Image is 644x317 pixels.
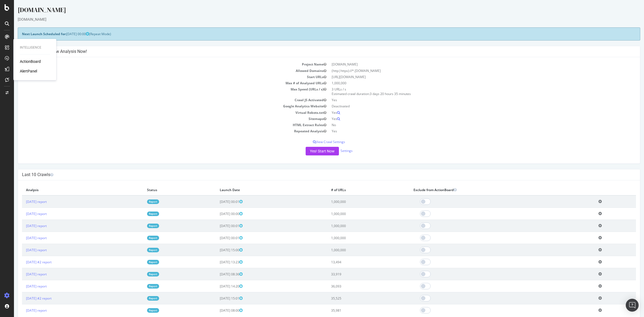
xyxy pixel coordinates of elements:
td: Yes [315,116,622,122]
div: Open Intercom Messenger [626,299,639,312]
td: Crawl JS Activated [8,97,315,103]
p: View Crawl Settings [8,140,622,144]
th: Exclude from ActionBoard [396,184,580,195]
td: Project Name [8,61,315,67]
div: (Repeat Mode) [4,27,626,41]
a: Report [133,272,145,276]
span: [DATE] 08:36 [206,272,229,276]
span: [DATE] 15:00 [206,248,229,252]
span: [DATE] 00:00 [52,32,75,36]
a: [DATE] report [12,284,33,289]
td: 1,000,000 [313,220,396,232]
a: [DATE] #2 report [12,260,38,264]
a: Settings [327,148,339,153]
td: 36,093 [313,280,396,292]
td: [DOMAIN_NAME] [315,61,622,67]
a: [DATE] report [12,212,33,216]
td: 1,000,000 [313,232,396,244]
td: 13,494 [313,256,396,268]
a: Report [133,260,145,264]
td: Start URLs [8,74,315,80]
td: No [315,122,622,128]
td: Google Analytics Website [8,103,315,109]
td: Allowed Domains [8,68,315,74]
th: Launch Date [202,184,313,195]
a: Report [133,248,145,252]
td: Repeated Analysis [8,128,315,134]
span: [DATE] 15:01 [206,296,229,301]
a: AlertPanel [20,68,37,74]
button: Yes! Start Now [292,147,325,155]
td: Yes [315,128,622,134]
a: [DATE] report [12,248,33,252]
a: Report [133,308,145,313]
span: 3 days 20 hours 35 minutes [356,92,397,96]
td: Deactivated [315,103,622,109]
td: 33,919 [313,268,396,280]
a: [DATE] report [12,272,33,276]
td: 1,000,000 [315,80,622,86]
td: Max # of Analysed URLs [8,80,315,86]
a: Report [133,224,145,228]
td: Max Speed (URLs / s) [8,86,315,97]
td: HTML Extract Rules [8,122,315,128]
td: [URL][DOMAIN_NAME] [315,74,622,80]
td: 35,525 [313,292,396,304]
a: Report [133,236,145,240]
h4: Configure your New Analysis Now! [8,49,622,54]
span: [DATE] 00:00 [206,212,229,216]
td: Yes [315,110,622,116]
span: [DATE] 00:01 [206,199,229,204]
span: [DATE] 08:00 [206,308,229,313]
td: Sitemaps [8,116,315,122]
th: Analysis [8,184,129,195]
span: [DATE] 13:23 [206,260,229,264]
div: [DOMAIN_NAME] [4,17,626,22]
div: [DOMAIN_NAME] [4,5,626,17]
th: # of URLs [313,184,396,195]
a: Report [133,212,145,216]
a: [DATE] report [12,308,33,313]
span: [DATE] 00:01 [206,236,229,240]
td: 1,000,000 [313,195,396,208]
th: Status [129,184,202,195]
div: Intelligence [20,45,50,50]
a: [DATE] #2 report [12,296,38,301]
a: [DATE] report [12,199,33,204]
td: Yes [315,97,622,103]
td: (http|https)://*.[DOMAIN_NAME] [315,68,622,74]
h4: Last 10 Crawls [8,172,622,177]
td: 3 URLs / s Estimated crawl duration: [315,86,622,97]
td: Virtual Robots.txt [8,110,315,116]
span: [DATE] 14:20 [206,284,229,289]
td: 35,981 [313,304,396,316]
strong: Next Launch Scheduled for: [8,32,52,36]
a: Report [133,284,145,289]
a: [DATE] report [12,236,33,240]
span: [DATE] 00:01 [206,224,229,228]
a: Report [133,199,145,204]
a: Report [133,296,145,301]
a: ActionBoard [20,59,41,64]
td: 1,000,000 [313,208,396,220]
a: [DATE] report [12,224,33,228]
td: 1,000,000 [313,244,396,256]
